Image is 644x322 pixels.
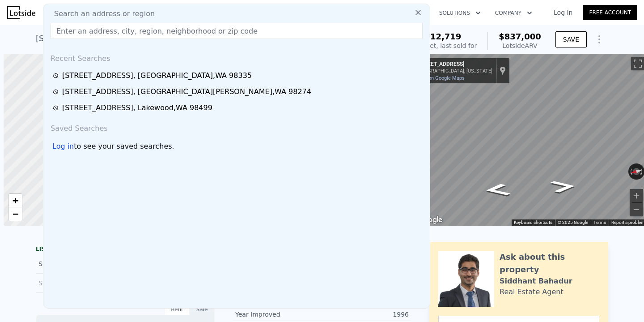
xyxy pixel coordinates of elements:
[416,75,465,81] a: View on Google Maps
[62,86,311,97] div: [STREET_ADDRESS] , [GEOGRAPHIC_DATA][PERSON_NAME] , WA 98274
[630,203,643,216] button: Zoom out
[593,220,606,225] a: Terms
[500,287,563,297] div: Real Estate Agent
[539,177,587,196] path: Go South, 35th Ave Ct
[7,6,35,19] img: Lotside
[590,30,608,48] button: Show Options
[499,41,541,50] div: Lotside ARV
[432,5,488,21] button: Solutions
[416,68,492,74] div: [GEOGRAPHIC_DATA], [US_STATE]
[555,31,587,47] button: SAVE
[165,304,190,315] div: Rent
[628,163,633,180] button: Rotate counterclockwise
[62,103,212,113] div: [STREET_ADDRESS] , Lakewood , WA 98499
[52,103,424,113] a: [STREET_ADDRESS], Lakewood,WA 98499
[488,5,539,21] button: Company
[36,245,215,254] div: LISTING & SALE HISTORY
[558,220,588,225] span: © 2025 Google
[322,310,409,319] div: 1996
[38,258,118,270] div: Sold
[543,8,583,17] a: Log In
[500,66,506,76] a: Show location on map
[583,5,637,20] a: Free Account
[500,251,599,276] div: Ask about this property
[403,41,477,50] div: Off Market, last sold for
[499,32,541,41] span: $837,000
[51,23,423,39] input: Enter an address, city, region, neighborhood or zip code
[500,276,572,287] div: Siddhant Bahadur
[514,219,552,226] button: Keyboard shortcuts
[47,46,426,68] div: Recent Searches
[74,141,174,152] span: to see your saved searches.
[8,194,22,207] a: Zoom in
[8,207,22,221] a: Zoom out
[13,195,18,206] span: +
[36,32,252,45] div: [STREET_ADDRESS] , [GEOGRAPHIC_DATA] , WA 98335
[13,208,18,219] span: −
[473,180,521,199] path: Go North, 35th Ave Ct
[416,61,492,68] div: [STREET_ADDRESS]
[190,304,215,315] div: Sale
[62,70,252,81] div: [STREET_ADDRESS] , [GEOGRAPHIC_DATA] , WA 98335
[419,32,462,41] span: $312,719
[52,141,74,152] div: Log in
[47,116,426,137] div: Saved Searches
[47,9,155,19] span: Search an address or region
[52,70,424,81] a: [STREET_ADDRESS], [GEOGRAPHIC_DATA],WA 98335
[52,86,424,97] a: [STREET_ADDRESS], [GEOGRAPHIC_DATA][PERSON_NAME],WA 98274
[235,310,322,319] div: Year Improved
[38,277,118,289] div: Sold
[630,189,643,202] button: Zoom in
